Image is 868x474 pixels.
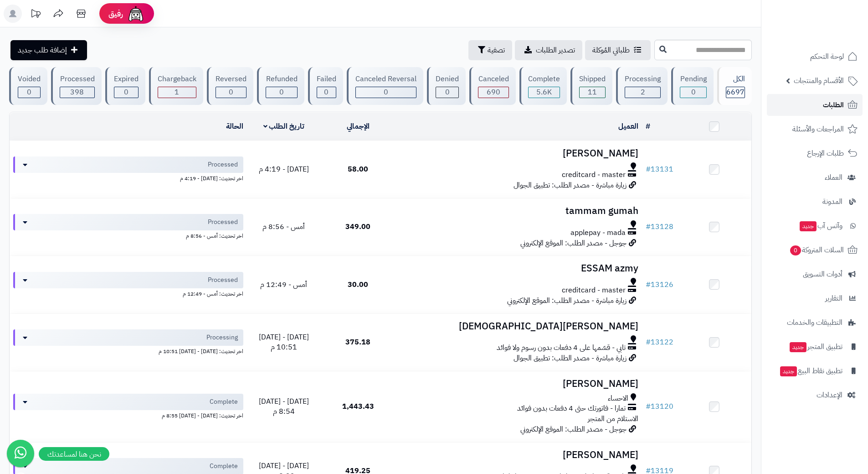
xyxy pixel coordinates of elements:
span: جديد [800,221,817,231]
a: Refunded 0 [255,67,306,105]
a: الطلبات [767,94,863,116]
a: Complete 5.6K [518,67,569,105]
div: 11 [580,87,605,98]
div: Canceled Reversal [355,74,416,84]
a: Pending 0 [669,67,715,105]
a: Canceled Reversal 0 [345,67,425,105]
a: إضافة طلب جديد [10,40,87,60]
a: Reversed 0 [205,67,255,105]
span: Complete [210,397,238,406]
div: Pending [680,74,706,84]
span: جوجل - مصدر الطلب: الموقع الإلكتروني [520,424,627,435]
span: الاحساء [608,393,628,404]
div: اخر تحديث: [DATE] - [DATE] 10:51 م [13,346,243,355]
span: Processing [206,333,238,342]
img: ai-face.png [127,5,145,23]
a: Processed 398 [49,67,103,105]
a: # [646,121,650,132]
a: الحالة [226,121,243,132]
span: creditcard - master [562,285,626,296]
span: 58.00 [348,164,368,175]
span: زيارة مباشرة - مصدر الطلب: الموقع الإلكتروني [507,295,627,306]
a: Expired 0 [103,67,147,105]
button: تصفية [468,40,512,60]
span: طلباتي المُوكلة [592,45,630,56]
span: applepay - mada [570,228,626,238]
div: Expired [114,74,139,84]
span: [DATE] - 4:19 م [259,164,309,175]
div: Canceled [478,74,508,84]
div: Shipped [579,74,606,84]
div: 0 [317,87,336,98]
span: تابي - قسّمها على 4 دفعات بدون رسوم ولا فوائد [497,343,626,353]
div: اخر تحديث: أمس - 8:56 م [13,230,243,240]
a: لوحة التحكم [767,46,863,68]
span: 0 [324,87,329,98]
div: 1 [158,87,196,98]
a: تاريخ الطلب [263,121,305,132]
span: السلات المتروكة [789,244,844,256]
div: 0 [680,87,706,98]
span: أمس - 8:56 م [262,221,305,232]
span: طلبات الإرجاع [807,147,844,160]
span: 398 [70,87,84,98]
div: Chargeback [158,74,196,84]
div: Complete [528,74,560,84]
span: 30.00 [348,279,368,290]
span: التطبيقات والخدمات [787,316,842,329]
a: #13131 [646,164,673,175]
div: اخر تحديث: [DATE] - 4:19 م [13,173,243,182]
span: لوحة التحكم [810,50,844,63]
span: 0 [384,87,388,98]
span: Complete [210,462,238,471]
a: تحديثات المنصة [24,5,47,25]
a: Chargeback 1 [147,67,205,105]
div: 0 [18,87,40,98]
a: المدونة [767,191,863,213]
span: تمارا - فاتورتك حتى 4 دفعات بدون فوائد [517,403,626,414]
span: 0 [445,87,450,98]
span: Processed [208,218,238,227]
a: #13126 [646,279,673,290]
span: وآتس آب [799,219,842,232]
a: الإعدادات [767,384,863,406]
a: #13128 [646,221,673,232]
a: #13120 [646,401,673,412]
img: logo-2.png [806,21,859,41]
span: 349.00 [345,221,370,232]
span: زيارة مباشرة - مصدر الطلب: تطبيق الجوال [514,353,627,364]
a: وآتس آبجديد [767,215,863,237]
span: Processed [208,160,238,169]
span: أمس - 12:49 م [260,279,307,290]
span: # [646,401,651,412]
a: العميل [618,121,638,132]
div: Reversed [216,74,247,84]
div: اخر تحديث: [DATE] - [DATE] 8:55 م [13,410,243,420]
a: التطبيقات والخدمات [767,312,863,333]
div: 0 [356,87,416,98]
div: Failed [317,74,336,84]
span: التقارير [825,292,842,305]
div: 0 [114,87,138,98]
span: رفيق [108,8,123,19]
a: تصدير الطلبات [515,40,582,60]
span: # [646,221,651,232]
a: Failed 0 [306,67,345,105]
span: 11 [588,87,597,98]
a: طلباتي المُوكلة [585,40,651,60]
span: الطلبات [823,99,844,111]
span: 0 [27,87,31,98]
a: طلبات الإرجاع [767,142,863,164]
span: زيارة مباشرة - مصدر الطلب: تطبيق الجوال [514,180,627,191]
span: جوجل - مصدر الطلب: الموقع الإلكتروني [520,238,627,249]
span: أدوات التسويق [803,268,842,281]
span: 0 [790,245,801,255]
span: إضافة طلب جديد [18,45,67,56]
span: جديد [790,342,806,352]
a: Voided 0 [7,67,49,105]
a: تطبيق نقاط البيعجديد [767,360,863,382]
span: 6697 [726,87,745,98]
span: 1,443.43 [342,401,374,412]
span: Processed [208,276,238,285]
a: العملاء [767,167,863,188]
